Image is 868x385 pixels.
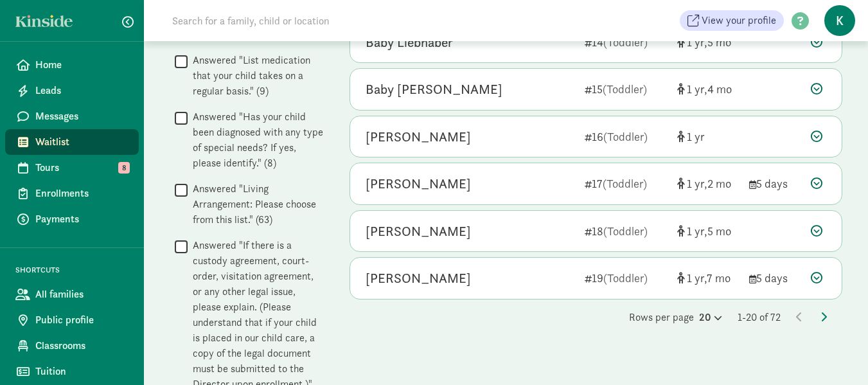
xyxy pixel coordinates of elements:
span: Public profile [35,312,128,328]
a: Enrollments [5,181,139,206]
div: [object Object] [677,175,739,192]
div: 14 [585,33,667,51]
a: Tours 8 [5,155,139,181]
span: 1 [687,129,705,144]
span: 1 [687,82,707,96]
span: (Toddler) [603,271,648,285]
div: 5 days [749,175,801,192]
div: [object Object] [677,128,739,145]
div: Rows per page 1-20 of 72 [350,310,842,325]
span: K [824,5,855,36]
span: 7 [707,271,731,285]
a: Public profile [5,307,139,333]
span: 5 [707,35,731,49]
div: 16 [585,128,667,145]
div: [object Object] [677,33,739,51]
iframe: Chat Widget [804,323,868,385]
span: 2 [707,176,731,191]
a: Classrooms [5,333,139,359]
a: Messages [5,103,139,129]
span: Enrollments [35,186,128,201]
div: Hattie Franke [366,127,471,147]
div: Clara Amy Crepon [366,221,471,242]
div: Baby Liebhaber [366,32,453,53]
div: 17 [585,175,667,192]
span: 8 [118,162,130,174]
a: View your profile [680,10,784,31]
div: 19 [585,269,667,287]
div: [object Object] [677,80,739,98]
span: Classrooms [35,338,128,354]
span: (Toddler) [603,35,648,49]
a: Waitlist [5,129,139,155]
span: 1 [687,35,707,49]
span: Waitlist [35,134,128,150]
div: Baby Sako [366,79,502,100]
a: Home [5,52,139,78]
div: Zoe Dethier [366,268,471,289]
span: Messages [35,109,128,124]
div: 5 days [749,269,801,287]
span: 4 [707,82,732,96]
label: Answered "Living Arrangement: Please choose from this list." (63) [188,181,324,228]
span: 1 [687,176,707,191]
span: Tuition [35,364,128,379]
a: Leads [5,78,139,103]
a: Tuition [5,359,139,384]
span: 1 [687,271,707,285]
div: 20 [699,310,722,325]
span: (Toddler) [603,224,648,238]
div: [object Object] [677,222,739,240]
a: Payments [5,206,139,232]
div: 18 [585,222,667,240]
span: Leads [35,83,128,98]
span: All families [35,287,128,302]
div: [object Object] [677,269,739,287]
div: 15 [585,80,667,98]
span: View your profile [702,13,776,28]
label: Answered "List medication that your child takes on a regular basis." (9) [188,53,324,99]
div: Finley Schott-LeClerc [366,174,471,194]
span: 5 [707,224,731,238]
span: 1 [687,224,707,238]
span: Payments [35,211,128,227]
span: (Toddler) [603,129,648,144]
a: All families [5,282,139,307]
span: (Toddler) [603,82,647,96]
span: Tours [35,160,128,175]
label: Answered "Has your child been diagnosed with any type of special needs? If yes, please identify."... [188,109,324,171]
span: Home [35,57,128,73]
input: Search for a family, child or location [164,8,525,33]
span: (Toddler) [603,176,647,191]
